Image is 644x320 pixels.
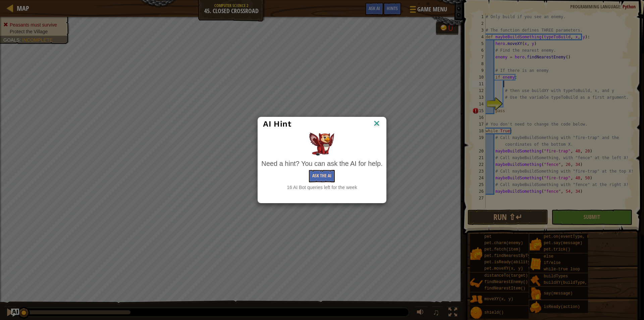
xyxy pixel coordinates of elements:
[261,184,382,191] div: 16 AI Bot queries left for the week
[261,159,382,169] div: Need a hint? You can ask the AI for help.
[263,119,291,129] span: AI Hint
[372,119,381,129] img: IconClose.svg
[309,170,335,182] button: Ask the AI
[309,133,334,155] img: AI Hint Animal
